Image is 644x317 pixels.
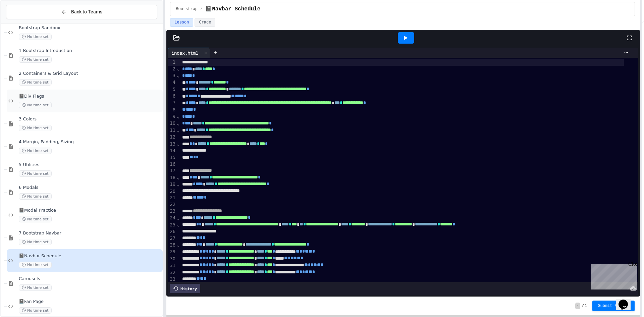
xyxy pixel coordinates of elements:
[168,215,176,221] div: 24
[19,48,161,54] span: 1 Bootstrap Introduction
[19,139,161,145] span: 4 Margin, Padding, Sizing
[71,8,102,15] span: Back to Teams
[19,208,161,213] span: 📓Modal Practice
[176,114,180,119] span: Fold line
[168,262,176,269] div: 31
[168,127,176,134] div: 11
[3,3,46,43] div: Chat with us now!Close
[19,71,161,76] span: 2 Containers & Grid Layout
[19,193,52,200] span: No time set
[19,56,52,63] span: No time set
[200,6,203,12] span: /
[168,120,176,127] div: 10
[168,195,176,201] div: 21
[168,59,176,66] div: 1
[19,239,52,245] span: No time set
[168,48,210,58] div: index.html
[168,49,202,56] div: index.html
[19,34,52,40] span: No time set
[19,185,161,191] span: 6 Modals
[168,242,176,249] div: 28
[168,141,176,148] div: 13
[168,174,176,181] div: 18
[168,148,176,154] div: 14
[19,94,161,99] span: 📓Div Flags
[19,230,161,236] span: 7 Bootstrap Navbar
[19,262,52,268] span: No time set
[176,6,198,12] span: Bootstrap
[19,307,52,314] span: No time set
[168,79,176,86] div: 4
[168,107,176,113] div: 8
[168,93,176,100] div: 6
[19,276,161,282] span: Carousels
[168,276,176,283] div: 33
[19,170,52,177] span: No time set
[168,86,176,93] div: 5
[19,148,52,154] span: No time set
[168,161,176,168] div: 16
[6,5,157,19] button: Back to Teams
[19,79,52,86] span: No time set
[598,303,629,309] span: Submit Answer
[588,261,637,289] iframe: chat widget
[582,303,584,309] span: /
[168,100,176,106] div: 7
[176,73,180,78] span: Fold line
[176,175,180,180] span: Fold line
[168,201,176,208] div: 22
[168,208,176,215] div: 23
[19,253,161,259] span: 📓Navbar Schedule
[168,134,176,141] div: 12
[592,301,635,311] button: Submit Answer
[176,242,180,248] span: Fold line
[168,113,176,120] div: 9
[19,116,161,122] span: 3 Colors
[195,18,215,27] button: Grade
[168,256,176,262] div: 30
[176,66,180,71] span: Fold line
[19,162,161,168] span: 5 Utilities
[170,18,193,27] button: Lesson
[170,284,200,293] div: History
[19,125,52,131] span: No time set
[176,127,180,133] span: Fold line
[585,303,587,309] span: 1
[168,249,176,255] div: 29
[176,222,180,227] span: Fold line
[168,269,176,276] div: 32
[19,299,161,305] span: 📓Fan Page
[168,181,176,188] div: 19
[19,284,52,291] span: No time set
[168,167,176,174] div: 17
[168,154,176,161] div: 15
[19,216,52,222] span: No time set
[575,303,580,309] span: -
[205,5,260,13] span: 📓Navbar Schedule
[176,181,180,187] span: Fold line
[168,222,176,228] div: 25
[168,228,176,235] div: 26
[176,215,180,221] span: Fold line
[168,188,176,195] div: 20
[176,121,180,126] span: Fold line
[168,72,176,79] div: 3
[19,102,52,108] span: No time set
[616,290,637,310] iframe: chat widget
[176,141,180,147] span: Fold line
[168,66,176,72] div: 2
[168,235,176,242] div: 27
[19,25,161,31] span: Bootstrap Sandbox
